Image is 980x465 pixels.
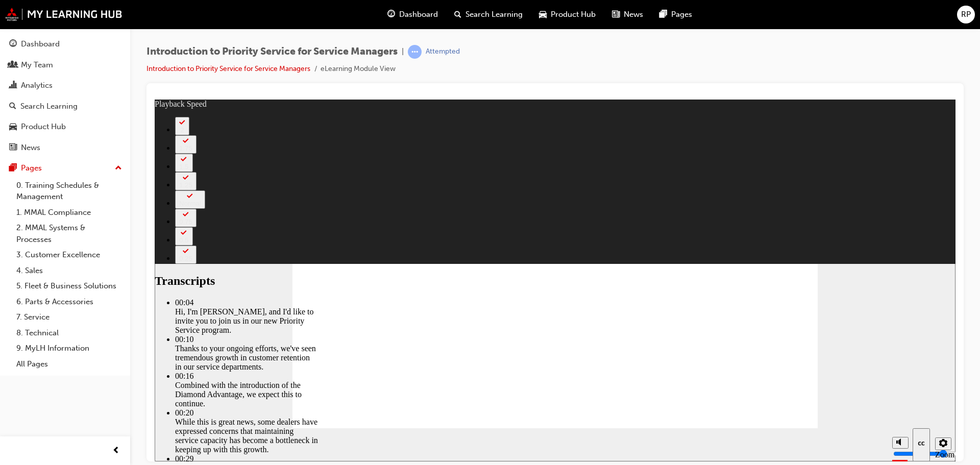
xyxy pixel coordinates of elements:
[9,123,17,132] span: car-icon
[387,8,395,21] span: guage-icon
[659,8,667,21] span: pages-icon
[21,162,42,174] div: Pages
[9,81,17,90] span: chart-icon
[21,142,40,154] div: News
[5,8,122,21] img: mmal
[9,102,16,111] span: search-icon
[9,164,17,173] span: pages-icon
[4,33,126,159] button: DashboardMy TeamAnalyticsSearch LearningProduct HubNews
[12,178,126,205] a: 0. Training Schedules & Management
[20,101,78,112] div: Search Learning
[12,294,126,310] a: 6. Parts & Accessories
[612,8,620,21] span: news-icon
[426,47,460,57] div: Attempted
[4,97,126,116] a: Search Learning
[12,340,126,356] a: 9. MyLH Information
[4,76,126,95] a: Analytics
[21,80,53,91] div: Analytics
[379,4,446,25] a: guage-iconDashboard
[624,9,643,20] span: News
[9,40,17,49] span: guage-icon
[446,4,531,25] a: search-iconSearch Learning
[21,59,53,71] div: My Team
[4,117,126,136] a: Product Hub
[465,9,523,20] span: Search Learning
[146,46,398,58] span: Introduction to Priority Service for Service Managers
[454,8,461,21] span: search-icon
[399,9,438,20] span: Dashboard
[20,17,35,36] button: 2
[20,355,163,364] div: 00:29
[115,162,122,175] span: up-icon
[12,309,126,325] a: 7. Service
[651,4,700,25] a: pages-iconPages
[604,4,651,25] a: news-iconNews
[21,38,60,50] div: Dashboard
[321,63,396,75] li: eLearning Module View
[9,143,17,153] span: news-icon
[961,9,971,20] span: RP
[4,56,126,75] a: My Team
[12,278,126,294] a: 5. Fleet & Business Solutions
[4,159,126,178] button: Pages
[4,35,126,54] a: Dashboard
[957,6,975,23] button: RP
[12,263,126,279] a: 4. Sales
[12,356,126,372] a: All Pages
[112,445,120,457] span: prev-icon
[551,9,596,20] span: Product Hub
[12,325,126,341] a: 8. Technical
[24,27,31,34] div: 2
[671,9,692,20] span: Pages
[12,205,126,221] a: 1. MMAL Compliance
[408,45,422,59] span: learningRecordVerb_ATTEMPT-icon
[21,121,66,133] div: Product Hub
[539,8,547,21] span: car-icon
[9,61,17,70] span: people-icon
[4,138,126,157] a: News
[146,64,310,73] a: Introduction to Priority Service for Service Managers
[12,247,126,263] a: 3. Customer Excellence
[402,46,404,58] span: |
[531,4,604,25] a: car-iconProduct Hub
[20,318,163,355] div: While this is great news, some dealers have expressed concerns that maintaining service capacity ...
[12,220,126,247] a: 2. MMAL Systems & Processes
